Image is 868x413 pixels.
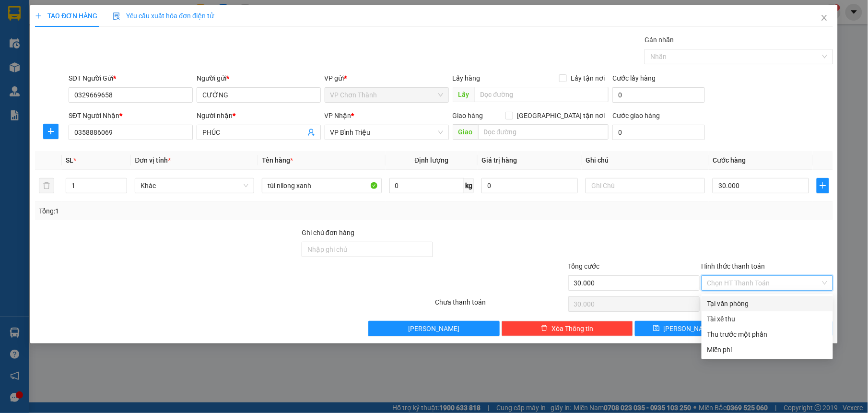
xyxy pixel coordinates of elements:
[653,325,660,332] span: save
[702,262,765,270] label: Hình thức thanh toán
[541,325,548,332] span: delete
[434,297,567,314] div: Chưa thanh toán
[502,321,633,336] button: deleteXóa Thông tin
[8,31,68,43] div: NAM
[44,128,58,135] span: plus
[197,110,321,121] div: Người nhận
[567,73,609,83] span: Lấy tận nơi
[141,178,248,193] span: Khác
[113,12,214,20] span: Yêu cầu xuất hóa đơn điện tử
[707,314,827,324] div: Tài xế thu
[302,242,433,257] input: Ghi chú đơn hàng
[481,156,517,164] span: Giá trị hàng
[453,124,478,140] span: Giao
[817,182,829,189] span: plus
[75,31,140,43] div: THỊNH
[582,151,709,170] th: Ghi chú
[66,156,73,164] span: SL
[75,9,98,19] span: Nhận:
[612,125,704,140] input: Cước giao hàng
[302,229,354,236] label: Ghi chú đơn hàng
[262,178,381,193] input: VD: Bàn, Ghế
[330,88,443,102] span: VP Chơn Thành
[478,124,609,140] input: Dọc đường
[409,323,460,334] span: [PERSON_NAME]
[307,129,315,136] span: user-add
[39,206,335,216] div: Tổng: 1
[586,178,705,193] input: Ghi Chú
[645,36,674,44] label: Gán nhãn
[453,74,481,82] span: Lấy hàng
[330,125,443,140] span: VP Bình Triệu
[551,323,593,334] span: Xóa Thông tin
[262,156,293,164] span: Tên hàng
[707,298,827,309] div: Tại văn phòng
[197,73,321,83] div: Người gửi
[325,112,352,119] span: VP Nhận
[707,344,827,355] div: Miễn phí
[612,74,656,82] label: Cước lấy hàng
[113,12,120,20] img: icon
[707,329,827,340] div: Thu trước một phần
[453,87,475,102] span: Lấy
[69,73,193,83] div: SĐT Người Gửi
[612,112,660,119] label: Cước giao hàng
[69,110,193,121] div: SĐT Người Nhận
[135,156,171,164] span: Đơn vị tính
[8,9,23,19] span: Gửi:
[35,12,97,20] span: TẠO ĐƠN HÀNG
[817,178,829,193] button: plus
[414,156,448,164] span: Định lượng
[713,156,746,164] span: Cước hàng
[325,73,449,83] div: VP gửi
[7,63,22,73] span: CR :
[635,321,733,336] button: save[PERSON_NAME]
[43,124,59,139] button: plus
[75,8,140,31] div: VP Quận 5
[821,14,828,22] span: close
[513,110,609,121] span: [GEOGRAPHIC_DATA] tận nơi
[568,262,600,270] span: Tổng cước
[481,178,578,193] input: 0
[8,8,68,31] div: VP Chơn Thành
[453,112,483,119] span: Giao hàng
[612,87,704,103] input: Cước lấy hàng
[368,321,500,336] button: [PERSON_NAME]
[35,12,42,19] span: plus
[7,62,70,73] div: 30.000
[664,323,715,334] span: [PERSON_NAME]
[475,87,609,102] input: Dọc đường
[39,178,54,193] button: delete
[464,178,474,193] span: kg
[811,5,838,32] button: Close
